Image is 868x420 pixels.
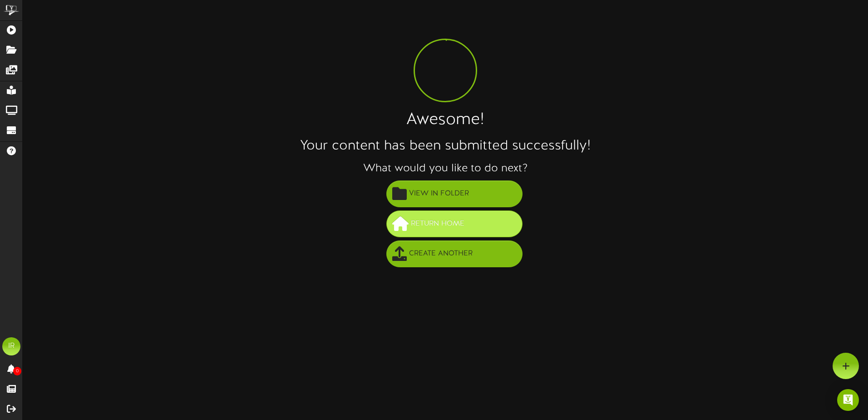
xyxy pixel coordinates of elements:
[386,240,523,267] button: Create Another
[23,111,868,130] h1: Awesome!
[386,210,523,237] button: Return Home
[2,337,20,355] div: IR
[407,186,471,201] span: View in Folder
[23,139,868,154] h2: Your content has been submitted successfully!
[23,163,868,175] h3: What would you like to do next?
[13,367,21,375] span: 0
[409,216,467,231] span: Return Home
[407,246,475,261] span: Create Another
[837,389,859,411] div: Open Intercom Messenger
[386,180,523,207] button: View in Folder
